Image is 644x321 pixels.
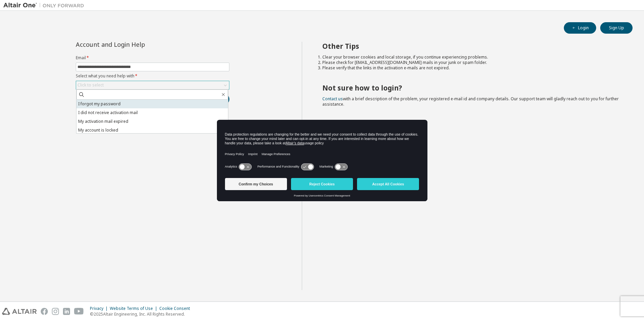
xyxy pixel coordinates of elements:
[110,306,159,311] div: Website Terms of Use
[90,311,194,317] p: © 2025 Altair Engineering, Inc. All Rights Reserved.
[322,83,621,92] h2: Not sure how to login?
[322,60,621,65] li: Please check for [EMAIL_ADDRESS][DOMAIN_NAME] mails in your junk or spam folder.
[3,2,88,9] img: Altair One
[74,308,84,315] img: youtube.svg
[2,308,37,315] img: altair_logo.svg
[76,73,229,79] label: Select what you need help with
[322,55,621,60] li: Clear your browser cookies and local storage, if you continue experiencing problems.
[159,306,194,311] div: Cookie Consent
[41,308,48,315] img: facebook.svg
[322,65,621,71] li: Please verify that the links in the activation e-mails are not expired.
[90,306,110,311] div: Privacy
[322,96,619,107] span: with a brief description of the problem, your registered e-mail id and company details. Our suppo...
[76,42,199,47] div: Account and Login Help
[52,308,59,315] img: instagram.svg
[77,82,104,88] div: Click to select
[564,22,596,34] button: Login
[322,42,621,50] h2: Other Tips
[76,100,228,108] li: I forgot my password
[600,22,633,34] button: Sign Up
[322,96,343,102] a: Contact us
[76,81,229,89] div: Click to select
[63,308,70,315] img: linkedin.svg
[76,55,229,61] label: Email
